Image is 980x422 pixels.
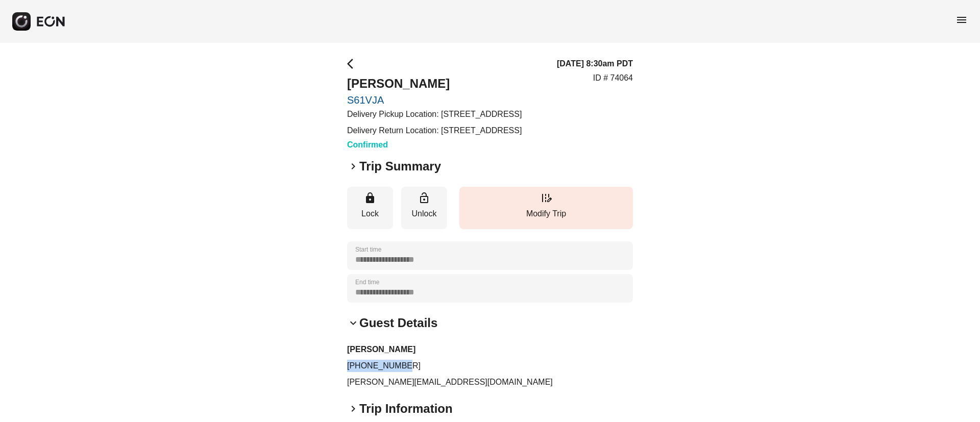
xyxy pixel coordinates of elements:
p: Delivery Return Location: [STREET_ADDRESS] [347,125,522,137]
span: arrow_back_ios [347,58,359,70]
button: Unlock [401,187,447,229]
span: keyboard_arrow_down [347,317,359,329]
h2: Trip Information [359,401,453,417]
p: ID # 74064 [593,72,633,84]
p: Lock [352,208,388,220]
p: [PERSON_NAME][EMAIL_ADDRESS][DOMAIN_NAME] [347,376,633,388]
h2: Guest Details [359,315,437,331]
p: Delivery Pickup Location: [STREET_ADDRESS] [347,108,522,120]
button: Lock [347,187,393,229]
p: Modify Trip [464,208,628,220]
span: keyboard_arrow_right [347,160,359,172]
span: keyboard_arrow_right [347,403,359,415]
button: Modify Trip [459,187,633,229]
a: S61VJA [347,94,522,106]
p: [PHONE_NUMBER] [347,360,633,372]
p: Unlock [406,208,442,220]
h3: [DATE] 8:30am PDT [557,58,633,70]
h2: Trip Summary [359,158,441,175]
h2: [PERSON_NAME] [347,76,522,92]
span: lock_open [418,192,430,204]
span: edit_road [540,192,552,204]
h3: [PERSON_NAME] [347,343,633,356]
span: menu [955,14,968,26]
span: lock [364,192,376,204]
h3: Confirmed [347,139,522,151]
